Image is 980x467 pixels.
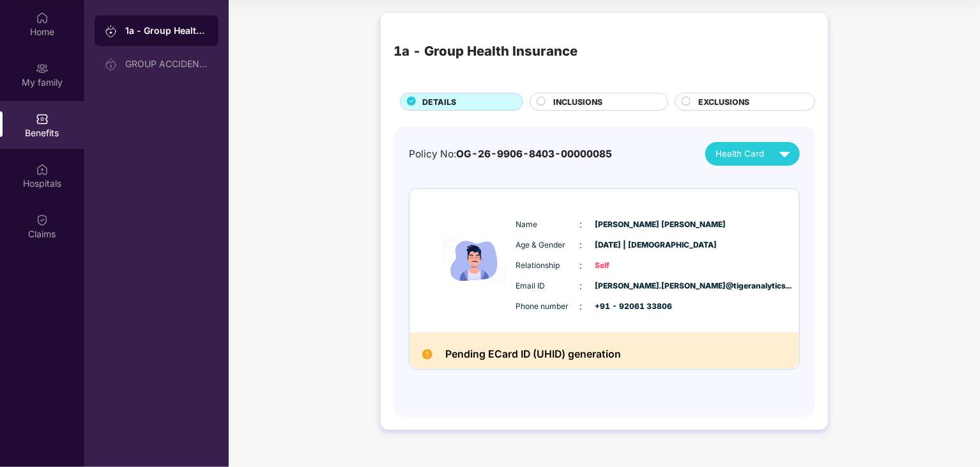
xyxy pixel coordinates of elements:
div: GROUP ACCIDENTAL INSURANCE [125,59,208,69]
img: icon [436,204,513,317]
span: DETAILS [422,96,456,108]
span: [PERSON_NAME].[PERSON_NAME]@tigeranalytics... [595,280,659,292]
span: : [580,238,583,252]
span: : [580,279,583,293]
span: : [580,218,583,232]
h2: Pending ECard ID (UHID) generation [445,345,621,363]
div: Policy No: [409,146,612,162]
span: [DATE] | [DEMOGRAPHIC_DATA] [595,239,659,251]
span: Email ID [516,280,580,292]
span: Self [595,260,659,272]
img: svg+xml;base64,PHN2ZyBpZD0iSG9zcGl0YWxzIiB4bWxucz0iaHR0cDovL3d3dy53My5vcmcvMjAwMC9zdmciIHdpZHRoPS... [36,163,49,176]
span: : [580,299,583,313]
span: +91 - 92061 33806 [595,301,659,313]
img: svg+xml;base64,PHN2ZyBpZD0iQ2xhaW0iIHhtbG5zPSJodHRwOi8vd3d3LnczLm9yZy8yMDAwL3N2ZyIgd2lkdGg9IjIwIi... [36,214,49,226]
img: Pending [422,349,433,360]
span: : [580,258,583,273]
div: 1a - Group Health Insurance [125,24,208,37]
span: Relationship [516,260,580,272]
img: svg+xml;base64,PHN2ZyBpZD0iSG9tZSIgeG1sbnM9Imh0dHA6Ly93d3cudzMub3JnLzIwMDAvc3ZnIiB3aWR0aD0iMjAiIG... [36,12,49,24]
span: EXCLUSIONS [698,96,749,108]
span: Phone number [516,301,580,313]
span: [PERSON_NAME] [PERSON_NAME] [595,219,659,231]
span: INCLUSIONS [553,96,602,108]
img: svg+xml;base64,PHN2ZyB3aWR0aD0iMjAiIGhlaWdodD0iMjAiIHZpZXdCb3g9IjAgMCAyMCAyMCIgZmlsbD0ibm9uZSIgeG... [105,58,118,71]
img: svg+xml;base64,PHN2ZyB4bWxucz0iaHR0cDovL3d3dy53My5vcmcvMjAwMC9zdmciIHZpZXdCb3g9IjAgMCAyNCAyNCIgd2... [774,143,796,165]
span: OG-26-9906-8403-00000085 [456,148,612,160]
span: Name [516,219,580,231]
img: svg+xml;base64,PHN2ZyBpZD0iQmVuZWZpdHMiIHhtbG5zPSJodHRwOi8vd3d3LnczLm9yZy8yMDAwL3N2ZyIgd2lkdGg9Ij... [36,113,49,125]
img: svg+xml;base64,PHN2ZyB3aWR0aD0iMjAiIGhlaWdodD0iMjAiIHZpZXdCb3g9IjAgMCAyMCAyMCIgZmlsbD0ibm9uZSIgeG... [105,25,118,38]
button: Health Card [705,142,800,166]
span: Health Card [716,147,764,161]
img: svg+xml;base64,PHN2ZyB3aWR0aD0iMjAiIGhlaWdodD0iMjAiIHZpZXdCb3g9IjAgMCAyMCAyMCIgZmlsbD0ibm9uZSIgeG... [36,62,49,75]
span: Age & Gender [516,239,580,251]
div: 1a - Group Health Insurance [394,41,578,61]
